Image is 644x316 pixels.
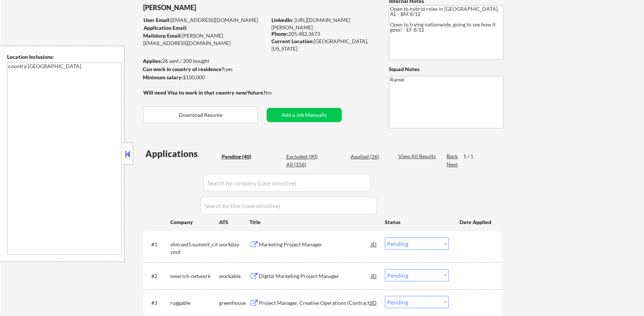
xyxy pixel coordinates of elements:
div: Applications [145,149,219,158]
div: Title [249,218,378,226]
div: [GEOGRAPHIC_DATA], [US_STATE] [271,38,377,52]
div: Applied (26) [351,153,388,160]
div: [PERSON_NAME] [143,3,296,12]
div: yes [143,66,264,73]
div: All (156) [286,161,323,168]
div: 26 sent / 200 bought [143,57,267,65]
div: Back [447,153,458,160]
div: Marketing Project Manager [259,241,371,248]
strong: Applies: [143,58,162,64]
div: shm.wd5.summit_citymd [170,241,219,255]
div: Status [385,215,449,229]
div: ruggable [170,299,219,307]
div: #1 [151,241,164,248]
strong: LinkedIn: [271,17,293,23]
strong: Phone: [271,31,288,37]
div: workable [219,272,249,280]
div: Excluded (90) [286,153,323,160]
strong: Current Location: [271,38,314,44]
div: [EMAIL_ADDRESS][DOMAIN_NAME] [144,16,267,24]
div: Location Inclusions: [7,53,122,61]
div: #2 [151,272,164,280]
div: Squad Notes [389,66,503,73]
div: JD [370,269,378,283]
div: Company [170,218,219,226]
div: no [266,89,287,96]
div: JD [370,237,378,251]
button: Add a Job Manually [267,108,342,122]
strong: Will need Visa to work in that country now/future?: [143,89,267,96]
input: Search by title (case sensitive) [200,197,377,214]
button: Download Resume [143,106,258,123]
div: workday [219,241,249,248]
div: 1 / 1 [463,153,480,160]
div: View All Results [398,153,438,160]
input: Search by company (case sensitive) [203,174,371,192]
div: JD [370,296,378,309]
div: Date Applied [460,218,492,226]
div: greenhouse [219,299,249,307]
div: [PERSON_NAME][EMAIL_ADDRESS][DOMAIN_NAME] [143,32,267,47]
div: Digital Marketing Project Manager [259,272,371,280]
div: 205.482.3673 [271,30,377,38]
strong: Mailslurp Email: [143,32,182,39]
strong: Application Email: [144,25,187,31]
div: $100,000 [143,74,267,81]
strong: User Email: [144,17,171,23]
div: ATS [219,218,249,226]
div: newrich-network [170,272,219,280]
div: Next [447,161,458,168]
strong: Can work in country of residence?: [143,66,225,72]
div: #3 [151,299,164,307]
div: Project Manager, Creative Operations (Contract) [259,299,371,307]
a: [URL][DOMAIN_NAME][PERSON_NAME] [271,17,350,31]
div: Pending (40) [222,153,259,160]
strong: Minimum salary: [143,74,183,80]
